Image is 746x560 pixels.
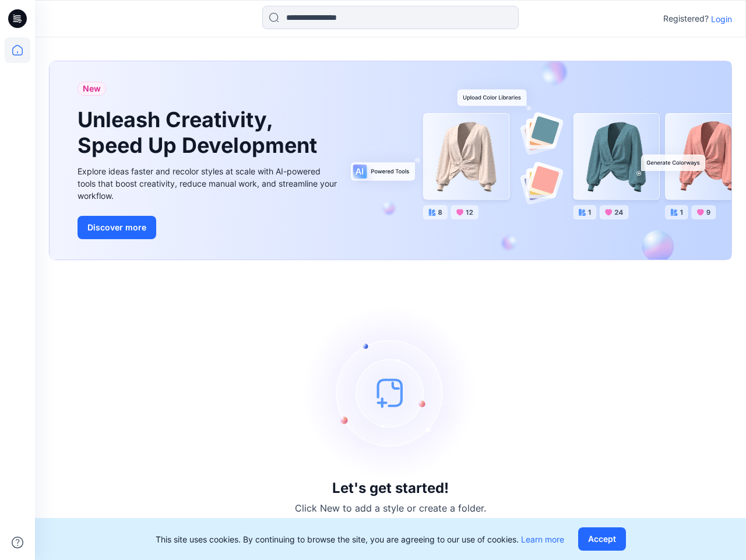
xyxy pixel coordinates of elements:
[332,480,449,496] h3: Let's get started!
[78,107,322,157] h1: Unleash Creativity, Speed Up Development
[83,82,101,96] span: New
[303,305,478,480] img: empty-state-image.svg
[156,533,564,545] p: This site uses cookies. By continuing to browse the site, you are agreeing to our use of cookies.
[295,501,486,515] p: Click New to add a style or create a folder.
[78,165,340,202] div: Explore ideas faster and recolor styles at scale with AI-powered tools that boost creativity, red...
[578,527,626,551] button: Accept
[521,534,564,544] a: Learn more
[78,216,156,239] button: Discover more
[663,12,709,26] p: Registered?
[711,13,732,25] p: Login
[78,216,340,239] a: Discover more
